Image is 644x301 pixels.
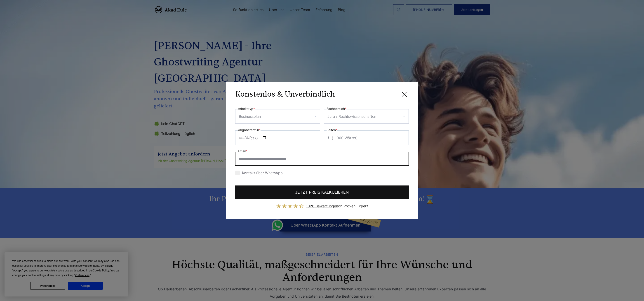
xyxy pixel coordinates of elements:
[235,185,409,199] button: JETZT PREIS KALKULIEREN
[327,127,337,133] label: Seiten
[235,171,283,175] label: Kontakt über WhatsApp
[239,113,261,120] div: Businessplan
[235,90,335,99] h3: Konstenlos & Unverbindlich
[327,106,346,111] label: Fachbereich
[306,202,368,210] div: on Proven Expert
[306,204,338,208] span: 1026 Bewertungen
[238,106,255,111] label: Arbeitstyp
[238,127,261,133] label: Abgabetermin
[327,113,376,120] div: Jura / Rechtswissenschaften
[238,148,247,154] label: Email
